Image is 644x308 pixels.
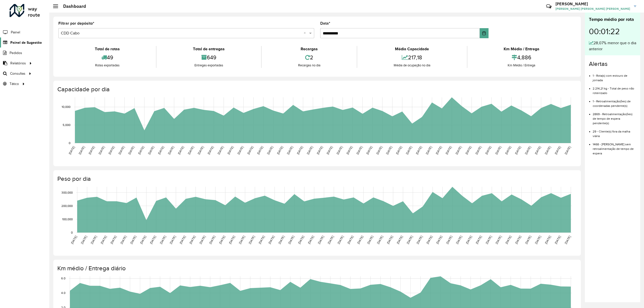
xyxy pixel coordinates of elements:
div: Rotas exportadas [60,63,155,68]
li: 1468 - [PERSON_NAME] sem retroalimentação de tempo de espera [593,138,636,156]
text: [DATE] [356,146,363,155]
a: Contato Rápido [543,1,554,12]
text: [DATE] [346,146,353,155]
text: [DATE] [78,146,85,155]
text: [DATE] [564,146,571,155]
h4: Peso por dia [57,175,576,183]
text: [DATE] [425,146,432,155]
text: [DATE] [207,146,214,155]
text: [DATE] [416,235,423,245]
li: 29 - Cliente(s) fora da malha viária [593,125,636,138]
text: [DATE] [306,146,313,155]
text: 100,000 [62,217,73,221]
span: Tático [10,81,19,86]
text: [DATE] [505,235,512,245]
text: [DATE] [544,235,551,245]
div: Média Capacidade [358,46,465,52]
text: [DATE] [248,235,255,245]
text: [DATE] [177,146,184,155]
text: [DATE] [396,235,403,245]
text: [DATE] [286,146,294,155]
span: Relatórios [10,61,26,66]
text: [DATE] [395,146,403,155]
text: [DATE] [288,235,295,245]
text: [DATE] [465,146,472,155]
div: Média de ocupação no dia [358,63,465,68]
text: [DATE] [90,235,97,245]
text: [DATE] [268,235,275,245]
text: [DATE] [237,146,244,155]
div: 217,18 [358,52,465,63]
text: [DATE] [514,235,522,245]
div: Km Médio / Entrega [469,46,575,52]
button: Choose Date [480,28,489,38]
text: 200,000 [61,204,73,207]
text: 5,000 [63,123,70,126]
text: [DATE] [376,235,384,245]
text: [DATE] [317,235,324,245]
text: [DATE] [167,146,175,155]
text: [DATE] [564,235,571,245]
span: Pedidos [10,50,22,56]
text: [DATE] [495,235,502,245]
text: [DATE] [276,146,284,155]
text: [DATE] [445,146,452,155]
h2: Dashboard [58,4,86,9]
text: [DATE] [475,235,482,245]
text: [DATE] [485,235,492,245]
text: [DATE] [336,146,343,155]
label: Filtrar por depósito [58,20,94,26]
text: [DATE] [455,235,463,245]
text: [DATE] [157,146,165,155]
text: [DATE] [525,235,532,245]
text: [DATE] [504,146,512,155]
text: [DATE] [70,235,77,245]
text: [DATE] [137,146,145,155]
text: [DATE] [406,235,413,245]
h4: Capacidade por dia [57,86,576,93]
text: [DATE] [197,146,204,155]
h4: Alertas [589,60,636,68]
text: [DATE] [356,235,364,245]
text: [DATE] [149,235,156,245]
text: [DATE] [337,235,344,245]
text: [DATE] [187,146,194,155]
span: Consultas [10,71,25,76]
text: [DATE] [139,235,147,245]
text: [DATE] [534,235,542,245]
div: Recargas no dia [263,63,355,68]
text: [DATE] [554,235,561,245]
text: [DATE] [307,235,314,245]
text: [DATE] [120,235,127,245]
text: [DATE] [435,146,442,155]
text: [DATE] [366,146,373,155]
text: [DATE] [199,235,206,245]
text: [DATE] [347,235,354,245]
text: [DATE] [327,235,334,245]
text: [DATE] [415,146,422,155]
text: [DATE] [189,235,196,245]
text: [DATE] [80,235,88,245]
text: [DATE] [386,235,393,245]
li: 2869 - Retroalimentação(ões) de tempo de espera pendente(s) [593,108,636,125]
text: [DATE] [258,235,265,245]
text: [DATE] [118,146,125,155]
div: 649 [158,52,260,63]
text: [DATE] [475,146,482,155]
text: [DATE] [179,235,186,245]
text: 0 [71,231,73,234]
div: 28,07% menor que o dia anterior [589,40,636,52]
text: 6.0 [61,277,65,280]
text: [DATE] [266,146,274,155]
text: [DATE] [218,235,226,245]
div: Total de entregas [158,46,260,52]
text: [DATE] [296,146,303,155]
div: Recargas [263,46,355,52]
text: [DATE] [159,235,167,245]
text: [DATE] [88,146,95,155]
span: Painel [11,30,20,35]
text: [DATE] [98,146,105,155]
text: [DATE] [297,235,305,245]
text: [DATE] [514,146,521,155]
text: [DATE] [256,146,264,155]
